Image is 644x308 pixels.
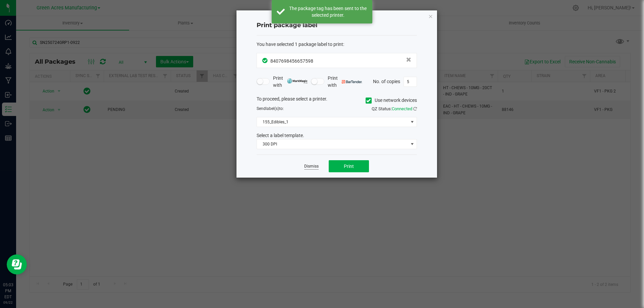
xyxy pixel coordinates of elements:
[288,5,367,18] div: The package tag has been sent to the selected printer.
[257,21,417,30] h4: Print package label
[7,254,27,274] iframe: Resource center
[257,139,408,149] span: 300 DPI
[252,132,422,139] div: Select a label template.
[257,42,343,47] span: You have selected 1 package label to print
[328,75,362,89] span: Print with
[344,164,354,169] span: Print
[262,57,269,64] span: In Sync
[270,58,313,64] span: 8407698456657598
[329,160,369,172] button: Print
[372,106,417,111] span: QZ Status:
[257,106,284,111] span: Send to:
[392,106,412,111] span: Connected
[342,80,362,83] img: bartender.png
[273,75,308,89] span: Print with
[257,117,408,127] span: 155_Edibles_1
[257,41,417,48] div: :
[266,106,279,111] span: label(s)
[373,78,400,84] span: No. of copies
[252,96,422,106] div: To proceed, please select a printer.
[304,164,319,169] a: Dismiss
[366,97,417,104] label: Use network devices
[287,78,308,83] img: mark_magic_cybra.png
